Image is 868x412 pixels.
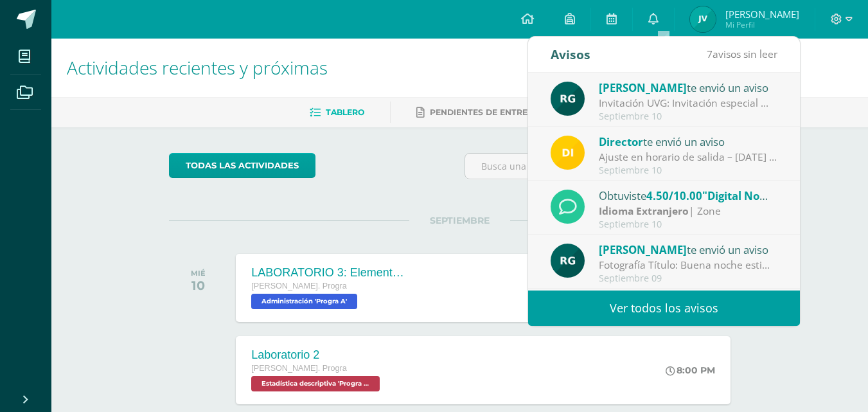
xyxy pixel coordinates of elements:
[599,80,687,95] span: [PERSON_NAME]
[599,150,777,165] div: Ajuste en horario de salida – 12 de septiembre : Estimados Padres de Familia, Debido a las activi...
[599,111,777,122] div: Septiembre 10
[326,107,364,117] span: Tablero
[430,107,540,117] span: Pendientes de entrega
[707,47,713,61] span: 7
[599,204,777,219] div: | Zone
[725,8,799,21] span: [PERSON_NAME]
[702,188,828,203] span: "Digital Nomad week 1"
[599,134,643,149] span: Director
[599,204,689,218] strong: Idioma Extranjero
[551,136,585,170] img: f0b35651ae50ff9c693c4cbd3f40c4bb.png
[310,102,364,123] a: Tablero
[251,348,383,362] div: Laboratorio 2
[599,241,777,258] div: te envió un aviso
[251,376,380,391] span: Estadística descriptiva 'Progra A'
[599,242,687,257] span: [PERSON_NAME]
[169,153,315,178] a: todas las Actividades
[528,291,800,326] a: Ver todos los avisos
[67,55,328,80] span: Actividades recientes y próximas
[191,269,206,278] div: MIÉ
[551,37,590,72] div: Avisos
[599,79,777,96] div: te envió un aviso
[599,219,777,230] div: Septiembre 10
[251,266,405,280] div: LABORATORIO 3: Elementos del emprenmdimiento.
[599,187,777,204] div: Obtuviste en
[251,364,346,373] span: [PERSON_NAME]. Progra
[465,154,750,179] input: Busca una actividad próxima aquí...
[251,282,346,291] span: [PERSON_NAME]. Progra
[599,165,777,176] div: Septiembre 10
[251,294,357,309] span: Administración 'Progra A'
[191,278,206,293] div: 10
[416,102,540,123] a: Pendientes de entrega
[599,258,777,273] div: Fotografía Título: Buena noche estimados estudiantes, espero que se encuentren bien. Les recuerdo...
[666,364,715,376] div: 8:00 PM
[599,273,777,284] div: Septiembre 09
[725,19,799,30] span: Mi Perfil
[409,215,510,226] span: SEPTIEMBRE
[690,6,716,32] img: 83abb079322022d7e8424eeeef4f86d8.png
[599,96,777,111] div: Invitación UVG: Invitación especial ✨ El programa Mujeres en Ingeniería – Virtual de la Universid...
[551,82,585,116] img: 24ef3269677dd7dd963c57b86ff4a022.png
[646,188,702,203] span: 4.50/10.00
[599,133,777,150] div: te envió un aviso
[707,47,777,61] span: avisos sin leer
[551,244,585,278] img: 24ef3269677dd7dd963c57b86ff4a022.png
